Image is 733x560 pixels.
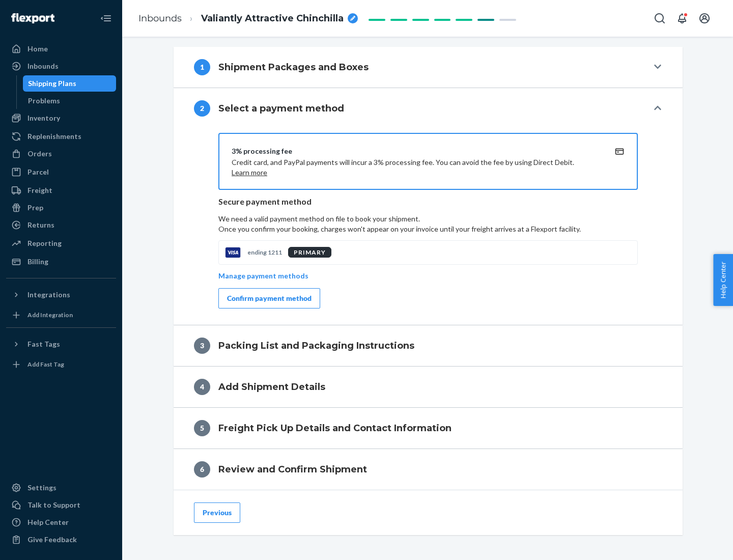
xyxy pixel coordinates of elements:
button: 5Freight Pick Up Details and Contact Information [174,408,683,449]
a: Add Fast Tag [6,356,116,373]
p: ending 1211 [247,248,282,257]
div: Parcel [27,167,49,177]
div: Returns [27,220,54,230]
a: Inventory [6,110,116,126]
div: Add Fast Tag [27,360,64,369]
button: 3Packing List and Packaging Instructions [174,325,683,366]
button: Help Center [713,254,733,306]
button: Close Navigation [96,8,116,29]
a: Problems [23,93,117,109]
a: Returns [6,217,116,233]
h4: Select a payment method [218,102,344,115]
div: Add Integration [27,311,73,319]
div: Integrations [27,290,70,300]
a: Prep [6,200,116,216]
div: Prep [27,203,43,213]
h4: Packing List and Packaging Instructions [218,339,414,352]
a: Replenishments [6,128,116,145]
a: Reporting [6,235,116,251]
div: Orders [27,149,52,159]
div: Inventory [27,113,60,123]
a: Talk to Support [6,497,116,513]
button: Open account menu [694,8,715,29]
div: Confirm payment method [227,293,312,303]
div: PRIMARY [288,247,331,258]
a: Help Center [6,514,116,530]
div: 1 [194,59,210,75]
a: Inbounds [138,13,182,24]
div: Give Feedback [27,535,77,545]
button: 4Add Shipment Details [174,367,683,407]
button: 2Select a payment method [174,88,683,129]
button: Give Feedback [6,531,116,548]
p: We need a valid payment method on file to book your shipment. [218,214,638,234]
div: Shipping Plans [28,78,76,89]
div: Reporting [27,238,62,248]
button: Open Search Box [650,8,670,29]
div: Fast Tags [27,339,60,349]
h4: Shipment Packages and Boxes [218,61,369,74]
a: Parcel [6,164,116,180]
a: Shipping Plans [23,75,117,92]
div: Billing [27,257,48,267]
div: 4 [194,379,210,395]
div: Inbounds [27,61,59,71]
button: Fast Tags [6,336,116,352]
p: Secure payment method [218,196,638,208]
button: Integrations [6,287,116,303]
div: Home [27,44,48,54]
h4: Add Shipment Details [218,380,325,394]
div: 3 [194,338,210,354]
p: Manage payment methods [218,271,308,281]
p: Once you confirm your booking, charges won't appear on your invoice until your freight arrives at... [218,224,638,234]
a: Billing [6,254,116,270]
a: Add Integration [6,307,116,323]
a: Home [6,41,116,57]
a: Freight [6,182,116,199]
ol: breadcrumbs [130,4,366,34]
button: Learn more [232,167,267,178]
span: Valiantly Attractive Chinchilla [201,12,344,25]
p: Credit card, and PayPal payments will incur a 3% processing fee. You can avoid the fee by using D... [232,157,600,178]
div: 2 [194,100,210,117]
div: 3% processing fee [232,146,600,156]
h4: Freight Pick Up Details and Contact Information [218,422,452,435]
div: Replenishments [27,131,81,142]
div: Problems [28,96,60,106]
button: 6Review and Confirm Shipment [174,449,683,490]
button: Open notifications [672,8,692,29]
h4: Review and Confirm Shipment [218,463,367,476]
div: Talk to Support [27,500,80,510]
button: Previous [194,502,240,523]
a: Orders [6,146,116,162]
a: Settings [6,480,116,496]
button: 1Shipment Packages and Boxes [174,47,683,88]
button: Confirm payment method [218,288,320,309]
div: Help Center [27,517,69,527]
div: Freight [27,185,52,195]
img: Flexport logo [11,13,54,23]
div: 6 [194,461,210,478]
div: Settings [27,483,57,493]
a: Inbounds [6,58,116,74]
div: 5 [194,420,210,436]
